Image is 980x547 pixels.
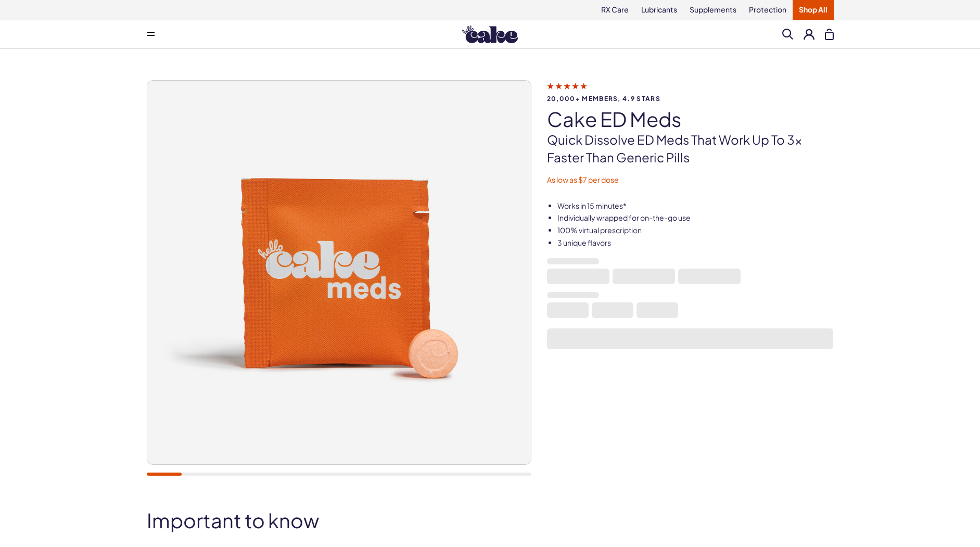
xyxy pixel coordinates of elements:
[557,213,834,223] li: Individually wrapped for on-the-go use
[547,81,834,102] a: 20,000+ members, 4.9 stars
[147,510,834,531] h2: Important to know
[547,108,834,130] h1: Cake ED Meds
[557,201,834,211] li: Works in 15 minutes*
[557,225,834,236] li: 100% virtual prescription
[557,238,834,248] li: 3 unique flavors
[547,95,834,102] span: 20,000+ members, 4.9 stars
[147,81,531,464] img: Cake ED Meds
[462,26,518,43] img: Hello Cake
[547,131,834,166] p: Quick dissolve ED Meds that work up to 3x faster than generic pills
[547,175,834,185] p: As low as $7 per dose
